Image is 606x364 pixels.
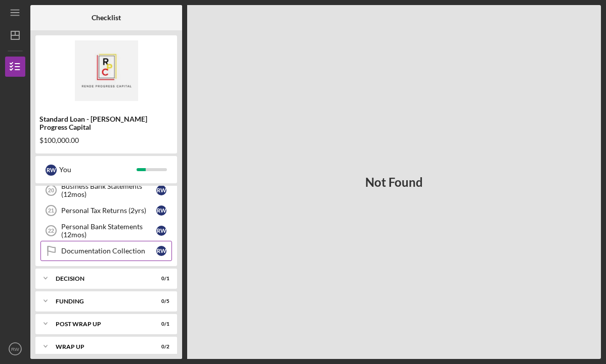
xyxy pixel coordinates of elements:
[46,165,57,176] div: R W
[151,321,169,327] div: 0 / 1
[5,339,25,359] button: RW
[151,344,169,350] div: 0 / 2
[92,14,121,22] b: Checklist
[61,247,156,255] div: Documentation Collection
[156,185,166,195] div: R W
[61,182,156,198] div: Business Bank Statements (12mos)
[56,276,144,282] div: Decision
[35,40,177,101] img: Product logo
[365,175,423,189] h3: Not Found
[59,161,137,178] div: You
[151,276,169,282] div: 0 / 1
[56,321,144,327] div: Post Wrap Up
[48,187,54,193] tspan: 20
[151,298,169,304] div: 0 / 5
[156,246,166,256] div: R W
[40,221,172,241] a: 22Personal Bank Statements (12mos)RW
[48,207,54,214] tspan: 21
[156,226,166,236] div: R W
[56,344,144,350] div: Wrap up
[48,228,54,234] tspan: 22
[11,346,20,352] text: RW
[39,115,173,131] div: Standard Loan - [PERSON_NAME] Progress Capital
[40,241,172,261] a: Documentation CollectionRW
[56,298,144,304] div: Funding
[61,223,156,239] div: Personal Bank Statements (12mos)
[40,200,172,221] a: 21Personal Tax Returns (2yrs)RW
[39,136,173,144] div: $100,000.00
[40,180,172,200] a: 20Business Bank Statements (12mos)RW
[61,206,156,215] div: Personal Tax Returns (2yrs)
[156,205,166,216] div: R W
